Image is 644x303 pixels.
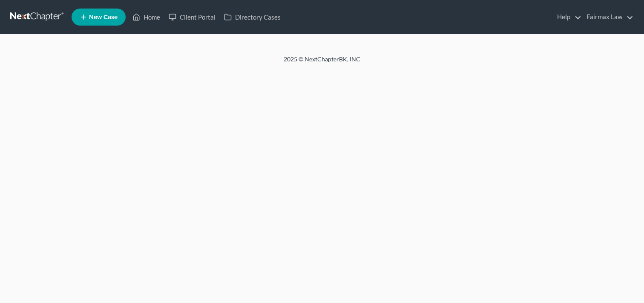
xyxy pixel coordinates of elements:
a: Fairmax Law [582,9,633,25]
a: Help [553,9,581,25]
a: Directory Cases [220,9,285,25]
div: 2025 © NextChapterBK, INC [79,55,565,70]
new-legal-case-button: New Case [72,9,126,26]
a: Client Portal [164,9,220,25]
a: Home [128,9,164,25]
